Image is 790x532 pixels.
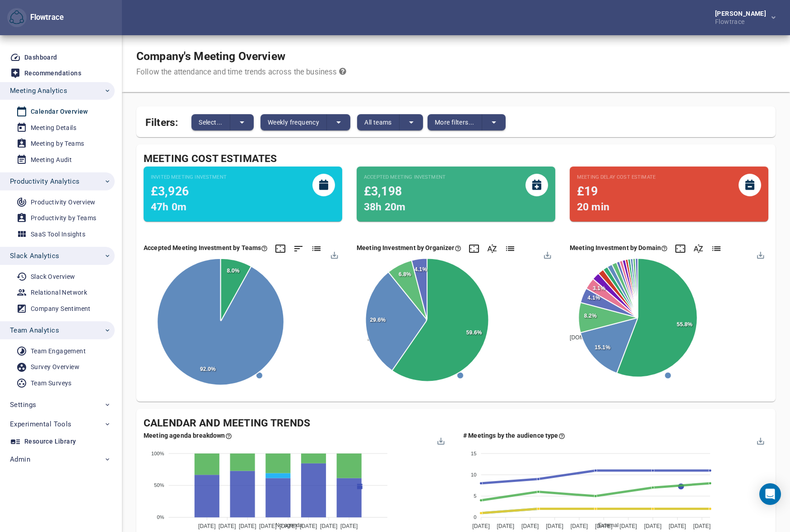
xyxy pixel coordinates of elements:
[437,436,444,444] div: Menu
[31,378,72,389] div: Team Surveys
[9,10,24,25] img: Flowtrace
[364,117,392,128] span: All teams
[711,243,722,254] div: Click here to show list data
[144,416,768,431] div: Calendar and Meeting Trends
[218,523,236,529] tspan: [DATE]
[10,176,79,187] span: Productivity Analytics
[675,243,686,254] div: Click here to expand
[24,68,81,79] div: Recommendations
[595,523,613,529] tspan: [DATE]
[644,523,662,529] tspan: [DATE]
[577,201,609,213] span: 20 min
[543,250,550,258] div: Menu
[701,8,783,28] button: [PERSON_NAME]Flowtrace
[472,523,490,529] tspan: [DATE]
[591,522,618,528] span: External
[31,287,87,298] div: Relational Network
[364,201,405,213] span: 38h 20m
[31,361,79,373] div: Survey Overview
[471,451,477,456] tspan: 15
[357,114,400,130] button: All teams
[31,154,72,166] div: Meeting Audit
[151,174,335,215] div: This estimate is based on group and direct invites. This estimate uses team cost estimate overrid...
[239,523,256,529] tspan: [DATE]
[361,334,418,341] span: [PERSON_NAME]...
[474,514,476,520] tspan: 0
[144,243,268,252] div: This pie chart estimates the costs associated with meetings based on ACCEPTED invites (direct, or...
[31,122,76,134] div: Meeting Details
[320,523,338,529] tspan: [DATE]
[31,213,96,224] div: Productivity by Teams
[364,184,402,198] span: £3,198
[260,114,327,130] button: Weekly frequency
[198,523,216,529] tspan: [DATE]
[31,346,86,357] div: Team Engagement
[10,250,59,262] span: Slack Analytics
[31,138,84,149] div: Meeting by Teams
[136,50,346,63] h1: Company's Meeting Overview
[571,523,588,529] tspan: [DATE]
[435,117,474,128] span: More filters...
[269,522,302,528] span: No agenda
[151,201,186,213] span: 47h 0m
[24,52,57,63] div: Dashboard
[136,67,346,78] div: Follow the attendance and time trends across the business
[31,106,88,117] div: Calendar Overview
[715,10,770,17] div: [PERSON_NAME]
[577,174,655,181] small: Meeting Delay Cost Estimate
[31,229,85,240] div: SaaS Tool Insights
[693,243,704,254] div: Click here to sort by the name
[300,523,317,529] tspan: [DATE]
[24,436,76,447] div: Resource Library
[471,472,477,477] tspan: 10
[191,114,230,130] button: Select...
[311,243,322,254] div: Click here to show list data
[521,523,539,529] tspan: [DATE]
[151,184,189,198] span: £3,926
[157,514,164,520] tspan: 0%
[199,117,223,128] span: Select...
[10,324,59,336] span: Team Analytics
[715,17,770,25] div: Flowtrace
[570,243,668,252] div: Here we estimate the costs of the meetings based on the invited participants by their domains. Th...
[546,523,563,529] tspan: [DATE]
[154,482,164,488] tspan: 50%
[293,243,304,254] div: Click here to sort by the value
[191,114,254,130] div: split button
[619,523,637,529] tspan: [DATE]
[364,174,548,215] div: This estimate is based on internal ACCEPTED group and direct invites. This estimate uses team cos...
[31,271,75,282] div: Slack Overview
[756,436,763,444] div: Menu
[469,243,479,254] div: Click here to expand
[151,451,164,456] tspan: 100%
[7,8,27,28] button: Flowtrace
[31,197,95,208] div: Productivity Overview
[487,243,497,254] div: Click here to sort by the name
[428,114,482,130] button: More filters...
[330,250,338,258] div: Menu
[357,243,461,252] div: Here we estimate the costs of the meetings based on ACCEPTED, PENDING, and TENTATIVE invites (dir...
[275,243,286,254] div: Click here to expand
[259,523,277,529] tspan: [DATE]
[577,184,598,198] span: £19
[474,493,476,499] tspan: 5
[10,418,72,430] span: Experimental Tools
[279,523,297,529] tspan: [DATE]
[10,85,67,97] span: Meeting Analytics
[260,114,350,130] div: split button
[428,114,506,130] div: split button
[145,111,178,130] span: Filters:
[693,523,711,529] tspan: [DATE]
[756,250,763,258] div: Menu
[357,114,423,130] div: split button
[759,483,781,505] div: Open Intercom Messenger
[27,12,64,23] div: Flowtrace
[364,174,446,181] small: Accepted Meeting Investment
[497,523,515,529] tspan: [DATE]
[463,431,565,440] div: Here you can see how many meetings by the type of audiences. Audience is classed as either intern...
[151,174,227,181] small: Invited Meeting Investment
[669,523,686,529] tspan: [DATE]
[10,453,30,465] span: Admin
[340,523,358,529] tspan: [DATE]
